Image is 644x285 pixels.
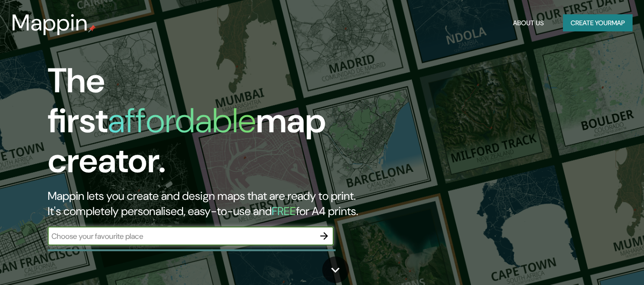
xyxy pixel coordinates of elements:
button: About Us [509,14,548,32]
img: mappin-pin [88,25,96,32]
h1: The first map creator. [48,61,370,188]
iframe: Help widget launcher [559,248,634,275]
h5: FREE [272,204,296,218]
input: Choose your favourite place [48,231,315,242]
button: Create yourmap [563,14,633,32]
h2: Mappin lets you create and design maps that are ready to print. It's completely personalised, eas... [48,188,370,219]
h1: affordable [108,98,256,143]
h3: Mappin [11,10,88,36]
